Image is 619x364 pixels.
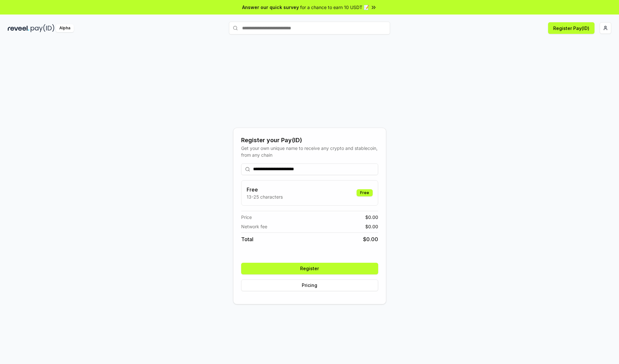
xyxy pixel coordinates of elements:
[241,223,267,230] span: Network fee
[365,214,378,221] span: $ 0.00
[8,24,29,32] img: reveel_dark
[31,24,54,32] img: pay_id
[247,193,283,200] p: 13-25 characters
[365,223,378,230] span: $ 0.00
[241,235,253,243] span: Total
[241,145,378,158] div: Get your own unique name to receive any crypto and stablecoin, from any chain
[357,189,373,196] div: Free
[241,214,252,221] span: Price
[242,4,299,11] span: Answer our quick survey
[241,263,378,274] button: Register
[241,280,378,291] button: Pricing
[247,186,283,193] h3: Free
[548,22,594,34] button: Register Pay(ID)
[300,4,369,11] span: for a chance to earn 10 USDT 📝
[56,24,74,32] div: Alpha
[363,235,378,243] span: $ 0.00
[241,136,378,145] div: Register your Pay(ID)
